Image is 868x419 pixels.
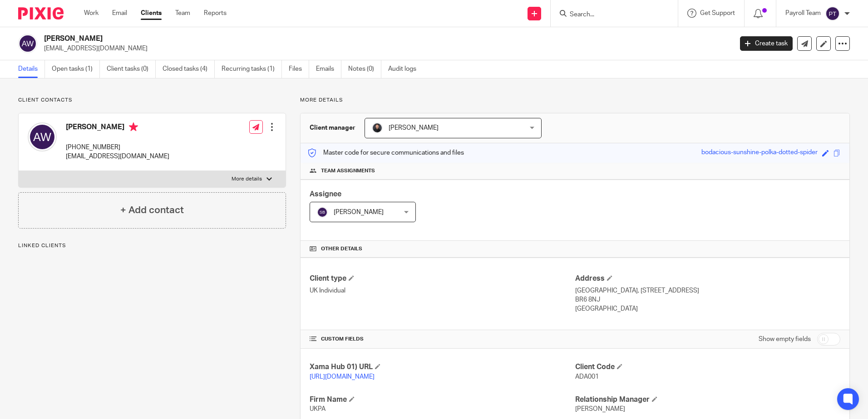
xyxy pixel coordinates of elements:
[316,60,341,78] a: Emails
[334,209,384,215] span: [PERSON_NAME]
[107,60,156,78] a: Client tasks (0)
[575,274,840,283] h4: Address
[84,9,99,18] a: Work
[310,374,375,380] a: [URL][DOMAIN_NAME]
[120,203,184,217] h4: + Add contact
[129,122,138,132] i: Primary
[18,34,37,53] img: svg%3E
[222,60,282,78] a: Recurring tasks (1)
[44,34,590,44] h2: [PERSON_NAME]
[163,60,215,78] a: Closed tasks (4)
[575,406,625,412] span: [PERSON_NAME]
[310,274,575,283] h4: Client type
[310,286,575,295] p: UK Individual
[700,10,735,16] span: Get Support
[575,295,840,304] p: BR6 8NJ
[141,9,162,18] a: Clients
[310,395,575,404] h4: Firm Name
[310,336,575,343] h4: CUSTOM FIELDS
[759,335,811,344] label: Show empty fields
[317,207,328,218] img: svg%3E
[307,148,464,157] p: Master code for secure communications and files
[310,362,575,372] h4: Xama Hub 01) URL
[66,143,169,152] p: [PHONE_NUMBER]
[825,6,840,21] img: svg%3E
[740,36,793,51] a: Create task
[575,374,599,380] span: ADA001
[112,9,127,18] a: Email
[372,122,383,133] img: My%20Photo.jpg
[310,190,341,198] span: Assignee
[321,245,362,253] span: Other details
[18,7,64,19] img: Pixie
[575,395,840,404] h4: Relationship Manager
[66,122,169,134] h4: [PERSON_NAME]
[28,122,57,151] img: svg%3E
[18,242,286,249] p: Linked clients
[44,44,726,53] p: [EMAIL_ADDRESS][DOMAIN_NAME]
[785,9,821,18] p: Payroll Team
[575,362,840,372] h4: Client Code
[300,97,850,104] p: More details
[321,167,375,175] span: Team assignments
[569,11,651,19] input: Search
[18,97,286,104] p: Client contacts
[310,123,355,132] h3: Client manager
[310,406,325,412] span: UKPA
[175,9,190,18] a: Team
[701,148,818,158] div: bodacious-sunshine-polka-dotted-spider
[66,152,169,161] p: [EMAIL_ADDRESS][DOMAIN_NAME]
[575,304,840,313] p: [GEOGRAPHIC_DATA]
[389,125,439,131] span: [PERSON_NAME]
[232,175,262,183] p: More details
[348,60,381,78] a: Notes (0)
[52,60,100,78] a: Open tasks (1)
[18,60,45,78] a: Details
[289,60,309,78] a: Files
[388,60,423,78] a: Audit logs
[575,286,840,295] p: [GEOGRAPHIC_DATA], [STREET_ADDRESS]
[204,9,227,18] a: Reports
